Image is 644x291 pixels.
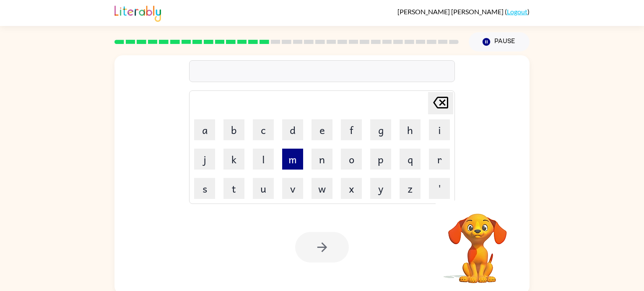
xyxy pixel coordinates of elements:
video: Your browser must support playing .mp4 files to use Literably. Please try using another browser. [436,201,519,284]
button: x [341,178,362,199]
button: k [223,149,244,170]
a: Logout [507,8,527,15]
button: n [312,149,332,170]
button: d [282,119,303,140]
button: s [194,178,215,199]
button: c [253,119,274,140]
button: l [253,149,274,170]
button: v [282,178,303,199]
button: j [194,149,215,170]
button: e [312,119,332,140]
button: Pause [469,32,530,52]
button: o [341,149,362,170]
button: ' [429,178,450,199]
button: t [223,178,244,199]
button: u [253,178,274,199]
button: a [194,119,215,140]
img: Literably [114,3,161,22]
button: p [370,149,391,170]
button: f [341,119,362,140]
div: ( ) [397,8,530,15]
button: q [400,149,421,170]
span: [PERSON_NAME] [PERSON_NAME] [397,8,505,15]
button: i [429,119,450,140]
button: z [400,178,421,199]
button: b [223,119,244,140]
button: r [429,149,450,170]
button: m [282,149,303,170]
button: w [312,178,332,199]
button: g [370,119,391,140]
button: h [400,119,421,140]
button: y [370,178,391,199]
